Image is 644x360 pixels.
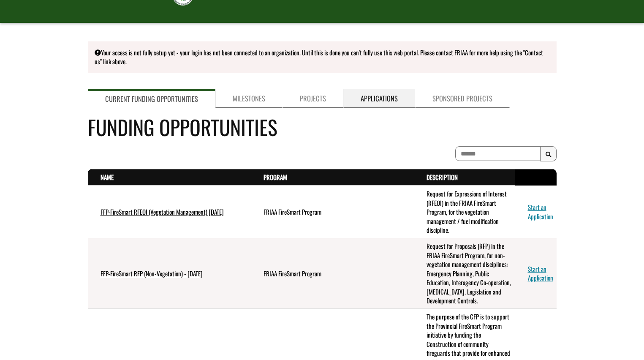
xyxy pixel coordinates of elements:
td: FRIAA FireSmart Program [251,185,414,238]
div: Your access is not fully setup yet - your login has not been connected to an organization. Until ... [88,41,557,73]
a: Projects [283,89,343,108]
a: Applications [343,89,415,108]
a: Milestones [215,89,283,108]
a: Start an Application [528,264,553,282]
td: FFP-FireSmart RFP (Non-Vegetation) - July 2025 [88,238,251,309]
a: Program [264,172,287,182]
a: FFP-FireSmart RFEOI (Vegetation Management) [DATE] [101,207,224,216]
a: Name [101,172,114,182]
td: FRIAA FireSmart Program [251,238,414,309]
td: Request for Expressions of Interest (RFEOI) in the FRIAA FireSmart Program, for the vegetation ma... [414,185,515,238]
td: Request for Proposals (RFP) in the FRIAA FireSmart Program, for non-vegetation management discipl... [414,238,515,309]
a: Current Funding Opportunities [88,89,215,108]
a: Description [427,172,458,182]
input: To search on partial text, use the asterisk (*) wildcard character. [455,146,541,161]
a: FFP-FireSmart RFP (Non-Vegetation) - [DATE] [101,269,203,278]
a: Start an Application [528,202,553,221]
button: Search Results [540,146,557,161]
h4: Funding Opportunities [88,112,557,142]
td: FFP-FireSmart RFEOI (Vegetation Management) July 2025 [88,185,251,238]
a: Sponsored Projects [415,89,510,108]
